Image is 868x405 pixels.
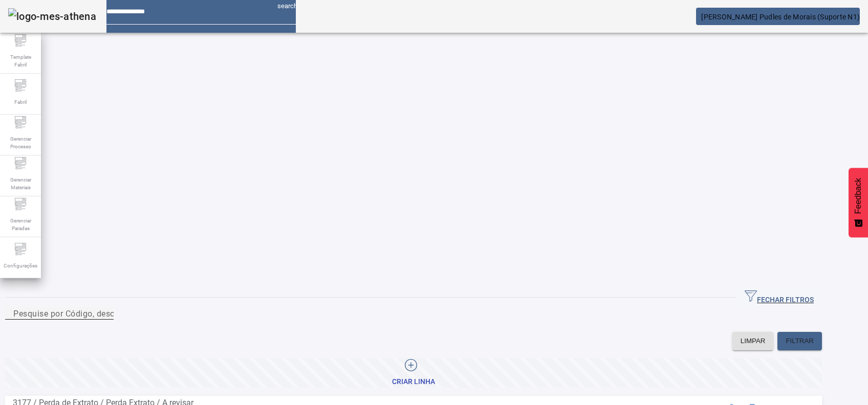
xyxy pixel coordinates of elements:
[854,178,863,214] span: Feedback
[5,214,36,235] span: Gerenciar Paradas
[13,308,285,318] mat-label: Pesquise por Código, descrição, descrição abreviada ou descrição SAP
[5,50,36,72] span: Template Fabril
[849,168,868,237] button: Feedback - Mostrar pesquisa
[701,13,860,21] span: [PERSON_NAME] Pudles de Morais (Suporte N1)
[1,259,40,273] span: Configurações
[392,377,435,387] div: Criar linha
[5,173,36,194] span: Gerenciar Materiais
[745,290,814,305] span: FECHAR FILTROS
[741,336,766,346] span: LIMPAR
[5,358,822,388] button: Criar linha
[8,8,96,25] img: logo-mes-athena
[736,288,822,307] button: FECHAR FILTROS
[5,132,36,153] span: Gerenciar Processo
[777,332,822,350] button: FILTRAR
[732,332,774,350] button: LIMPAR
[11,95,30,109] span: Fabril
[786,336,814,346] span: FILTRAR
